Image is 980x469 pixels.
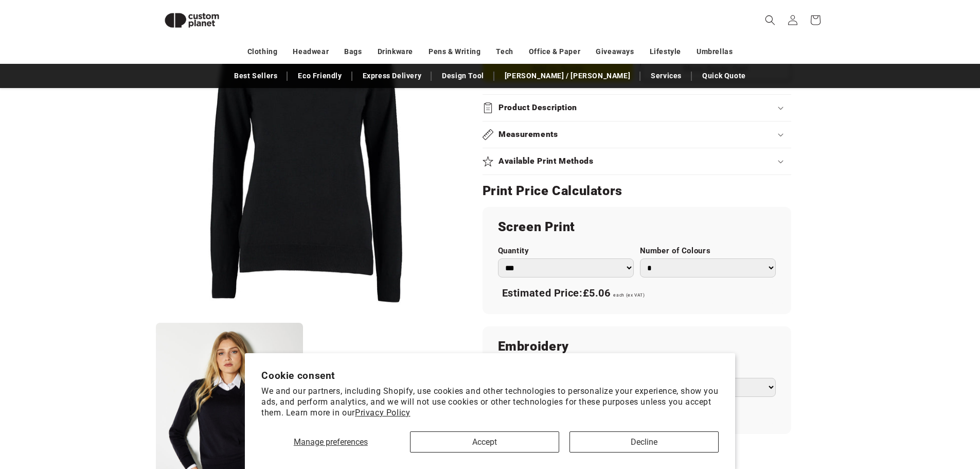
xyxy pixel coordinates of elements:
label: Number of Colours [640,246,776,256]
div: Estimated Price: [498,283,776,304]
a: Best Sellers [229,67,282,85]
summary: Product Description [483,95,791,121]
span: each (ex VAT) [613,292,645,298]
summary: Measurements [483,121,791,148]
summary: Available Print Methods [483,148,791,175]
a: Bags [344,43,362,61]
a: Clothing [247,43,278,61]
a: Eco Friendly [293,67,347,85]
h2: Measurements [498,129,558,140]
a: Pens & Writing [429,43,480,61]
a: Office & Paper [529,43,580,61]
span: £5.06 [583,287,611,299]
a: Umbrellas [697,43,733,61]
a: Design Tool [437,67,489,85]
p: We and our partners, including Shopify, use cookies and other technologies to personalize your ex... [261,386,719,418]
label: Quantity [498,246,634,256]
span: Manage preferences [294,437,368,447]
button: Decline [569,431,719,453]
a: Tech [496,43,513,61]
a: Privacy Policy [355,408,410,418]
a: Drinkware [378,43,413,61]
h2: Screen Print [498,219,776,235]
h2: Available Print Methods [498,156,594,167]
h2: Print Price Calculators [483,183,791,199]
summary: Search [759,9,781,31]
button: Manage preferences [261,431,400,453]
a: Giveaways [596,43,634,61]
h2: Embroidery [498,338,776,355]
button: Accept [410,431,559,453]
h2: Cookie consent [261,370,719,381]
a: Express Delivery [358,67,427,85]
img: Custom Planet [156,4,228,37]
a: Lifestyle [650,43,681,61]
h2: Product Description [498,102,577,113]
iframe: Chat Widget [808,358,980,469]
a: [PERSON_NAME] / [PERSON_NAME] [500,67,635,85]
a: Services [646,67,687,85]
a: Headwear [293,43,329,61]
a: Quick Quote [697,67,751,85]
